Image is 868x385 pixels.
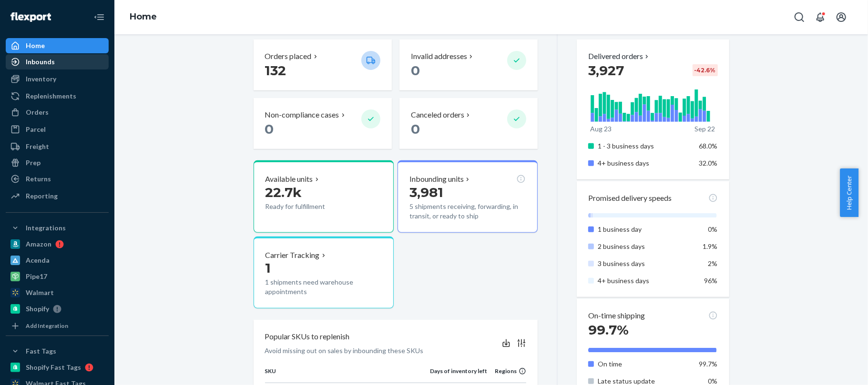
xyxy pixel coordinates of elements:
[26,91,76,101] div: Replenishments
[699,142,718,150] span: 68.0%
[6,320,109,332] a: Add Integration
[832,8,851,27] button: Open account menu
[26,125,46,134] div: Parcel
[6,171,109,187] a: Returns
[790,8,809,27] button: Open Search Box
[6,301,109,316] a: Shopify
[26,108,49,117] div: Orders
[265,109,339,120] p: Non-compliance cases
[265,331,350,342] p: Popular SKUs to replenish
[6,89,109,104] a: Replenishments
[588,193,672,204] p: Promised delivery speeds
[588,62,624,79] span: 3,927
[708,377,718,385] span: 0%
[588,322,629,338] span: 99.7%
[26,57,55,67] div: Inbounds
[26,142,49,151] div: Freight
[488,367,527,375] div: Regions
[266,250,320,261] p: Carrier Tracking
[598,276,692,286] p: 4+ business days
[598,259,692,268] p: 3 business days
[6,122,109,137] a: Parcel
[708,225,718,233] span: 0%
[26,322,68,330] div: Add Integration
[266,277,382,296] p: 1 shipments need warehouse appointments
[699,360,718,368] span: 99.7%
[705,276,718,285] span: 96%
[409,174,464,185] p: Inbounding units
[6,105,109,120] a: Orders
[6,188,109,204] a: Reporting
[26,41,45,50] div: Home
[266,202,354,211] p: Ready for fulfillment
[6,344,109,359] button: Fast Tags
[699,159,718,167] span: 32.0%
[411,109,464,120] p: Canceled orders
[254,160,394,233] button: Available units22.7kReady for fulfillment
[6,220,109,236] button: Integrations
[703,242,718,250] span: 1.9%
[409,184,443,200] span: 3,981
[398,160,538,233] button: Inbounding units3,9815 shipments receiving, forwarding, in transit, or ready to ship
[598,242,692,251] p: 2 business days
[411,62,420,79] span: 0
[588,310,645,321] p: On-time shipping
[6,54,109,69] a: Inbounds
[6,71,109,87] a: Inventory
[26,191,58,201] div: Reporting
[26,288,54,297] div: Walmart
[266,184,302,200] span: 22.7k
[6,237,109,252] a: Amazon
[26,158,41,168] div: Prep
[840,168,858,217] button: Help Center
[26,346,56,356] div: Fast Tags
[598,359,692,369] p: On time
[6,360,109,375] a: Shopify Fast Tags
[411,121,420,137] span: 0
[6,139,109,154] a: Freight
[265,62,286,79] span: 132
[6,269,109,284] a: Pipe17
[265,51,312,62] p: Orders placed
[411,51,467,62] p: Invalid addresses
[598,141,692,151] p: 1 - 3 business days
[265,367,430,383] th: SKU
[430,367,488,383] th: Days of inventory left
[254,39,392,90] button: Orders placed 132
[399,39,538,90] button: Invalid addresses 0
[90,8,109,27] button: Close Navigation
[6,38,109,53] a: Home
[399,98,538,149] button: Canceled orders 0
[26,256,50,265] div: Acenda
[254,237,394,309] button: Carrier Tracking11 shipments need warehouse appointments
[130,11,157,22] a: Home
[598,158,692,168] p: 4+ business days
[694,124,715,134] p: Sep 22
[811,8,830,27] button: Open notifications
[6,285,109,300] a: Walmart
[693,64,718,76] div: -42.6 %
[10,12,51,22] img: Flexport logo
[122,3,164,31] ol: breadcrumbs
[590,124,612,134] p: Aug 23
[409,202,526,221] p: 5 shipments receiving, forwarding, in transit, or ready to ship
[708,259,718,267] span: 2%
[26,239,51,249] div: Amazon
[266,174,313,185] p: Available units
[598,225,692,234] p: 1 business day
[266,260,271,276] span: 1
[26,304,49,314] div: Shopify
[6,155,109,170] a: Prep
[26,74,56,84] div: Inventory
[26,272,47,281] div: Pipe17
[265,346,424,355] p: Avoid missing out on sales by inbounding these SKUs
[6,253,109,268] a: Acenda
[26,363,81,372] div: Shopify Fast Tags
[254,98,392,149] button: Non-compliance cases 0
[26,174,51,184] div: Returns
[588,51,651,62] button: Delivered orders
[265,121,274,137] span: 0
[26,223,66,233] div: Integrations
